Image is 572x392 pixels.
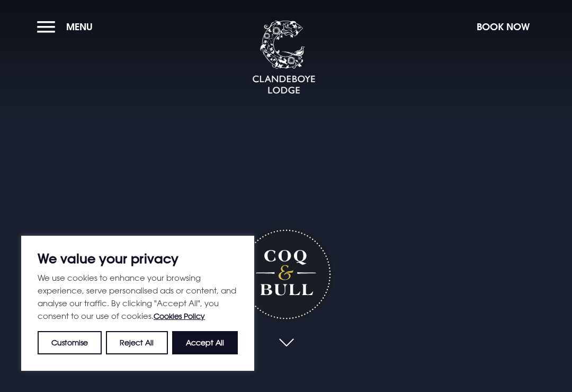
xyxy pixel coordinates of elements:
[172,331,238,354] button: Accept All
[106,331,167,354] button: Reject All
[37,15,98,38] button: Menu
[38,271,238,323] p: We use cookies to enhance your browsing experience, serve personalised ads or content, and analys...
[471,15,535,38] button: Book Now
[154,311,205,320] a: Cookies Policy
[252,21,316,95] img: Clandeboye Lodge
[38,252,238,265] p: We value your privacy
[21,236,254,371] div: We value your privacy
[238,227,333,322] h1: Coq & Bull
[38,331,102,354] button: Customise
[66,21,93,33] span: Menu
